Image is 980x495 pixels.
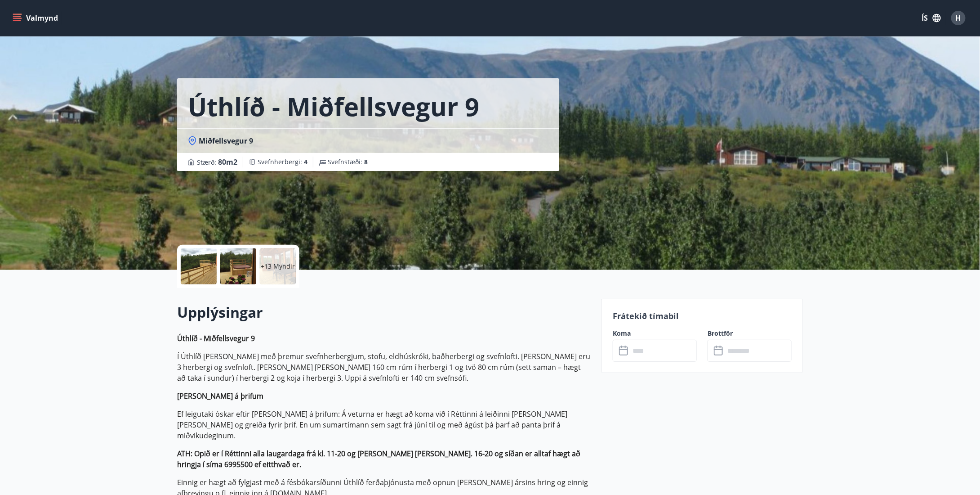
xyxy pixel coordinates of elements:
[197,157,237,167] span: Stærð :
[177,449,580,469] strong: ATH: Opið er í Réttinni alla laugardaga frá kl. 11-20 og [PERSON_NAME] [PERSON_NAME]. 16-20 og sí...
[177,409,591,441] p: Ef leigutaki óskar eftir [PERSON_NAME] á þrifum: Á veturna er hægt að koma við í Réttinni á leiði...
[364,157,368,166] span: 8
[258,157,307,166] span: Svefnherbergi :
[708,329,792,338] label: Brottför
[956,13,961,23] span: H
[177,351,591,383] p: Í Úthlíð [PERSON_NAME] með þremur svefnherbergjum, stofu, eldhúskróki, baðherbergi og svefnlofti....
[177,333,255,343] strong: Úthlíð - Miðfellsvegur 9
[218,157,237,167] span: 80 m2
[177,302,591,322] h2: Upplýsingar
[199,136,253,146] span: Miðfellsvegur 9
[261,262,295,271] p: +13 Myndir
[613,310,792,322] p: Frátekið tímabil
[188,89,479,123] h1: Úthlíð - Miðfellsvegur 9
[304,157,307,166] span: 4
[613,329,697,338] label: Koma
[917,10,946,26] button: ÍS
[177,391,263,401] strong: [PERSON_NAME] á þrifum
[328,157,368,166] span: Svefnstæði :
[948,7,969,29] button: H
[11,10,62,26] button: menu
